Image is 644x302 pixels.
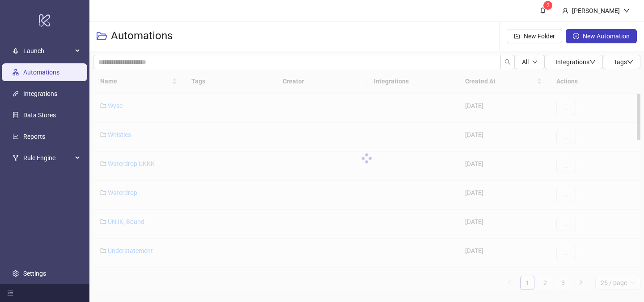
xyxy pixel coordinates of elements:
span: user [562,8,568,14]
button: New Folder [507,29,562,43]
span: Tags [614,58,633,66]
a: Settings [23,270,46,277]
sup: 2 [543,1,552,10]
a: Data Stores [23,112,56,119]
button: Alldown [515,55,545,69]
button: New Automation [566,29,637,43]
div: [PERSON_NAME] [568,6,623,16]
span: bell [540,7,546,13]
span: menu-fold [7,290,13,296]
span: down [532,59,538,65]
span: folder-open [97,31,107,41]
span: down [589,59,596,65]
span: search [504,59,511,65]
a: Reports [23,133,45,141]
a: Integrations [23,91,57,98]
span: down [627,59,633,65]
span: 2 [547,2,550,8]
span: All [522,58,529,66]
span: folder-add [514,33,520,39]
h3: Automations [111,29,173,43]
span: down [623,8,630,14]
span: Launch [23,42,72,60]
span: plus-circle [573,33,579,39]
button: Integrationsdown [545,55,603,69]
span: fork [13,155,19,161]
span: rocket [13,48,19,54]
a: Automations [23,69,59,76]
span: Integrations [555,58,596,66]
span: New Automation [583,33,630,40]
span: Rule Engine [23,149,72,167]
span: New Folder [524,33,555,40]
button: Tagsdown [603,55,640,69]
